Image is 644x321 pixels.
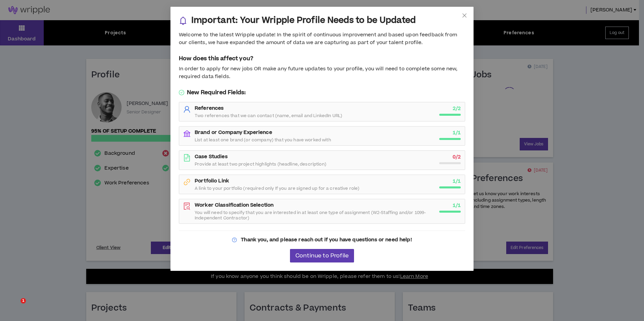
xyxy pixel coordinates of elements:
[462,13,467,18] span: close
[183,130,191,137] span: bank
[195,210,435,221] span: You will need to specify that you are interested in at least one type of assignment (W2-Staffing ...
[195,162,326,167] span: Provide at least two project highlights (headline, description)
[195,153,228,160] strong: Case Studies
[195,186,359,191] span: A link to your portfolio (required only If you are signed up for a creative role)
[191,15,416,26] h3: Important: Your Wripple Profile Needs to be Updated
[179,88,465,97] h5: New Required Fields:
[453,105,461,112] strong: 2 / 2
[453,178,461,185] strong: 1 / 1
[290,249,354,262] button: Continue to Profile
[179,65,465,80] div: In order to apply for new jobs OR make any future updates to your profile, you will need to compl...
[195,137,331,143] span: List at least one brand (or company) that you have worked with
[232,238,237,242] span: question-circle
[183,154,191,162] span: file-text
[453,202,461,209] strong: 1 / 1
[179,31,465,46] div: Welcome to the latest Wripple update! In the spirit of continuous improvement and based upon feed...
[195,105,224,112] strong: References
[455,7,474,25] button: Close
[179,16,187,25] span: bell
[295,253,349,259] span: Continue to Profile
[179,90,184,95] span: check-circle
[21,298,26,304] span: 1
[179,55,465,63] h5: How does this affect you?
[241,236,412,243] strong: Thank you, and please reach out if you have questions or need help!
[453,153,461,160] strong: 0 / 2
[195,202,273,209] strong: Worker Classification Selection
[195,113,342,118] span: Two references that we can contact (name, email and LinkedIn URL)
[183,203,191,210] span: file-search
[7,298,23,314] iframe: Intercom live chat
[183,106,191,113] span: user
[453,129,461,136] strong: 1 / 1
[195,129,272,136] strong: Brand or Company Experience
[195,177,229,184] strong: Portfolio Link
[183,178,191,186] span: link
